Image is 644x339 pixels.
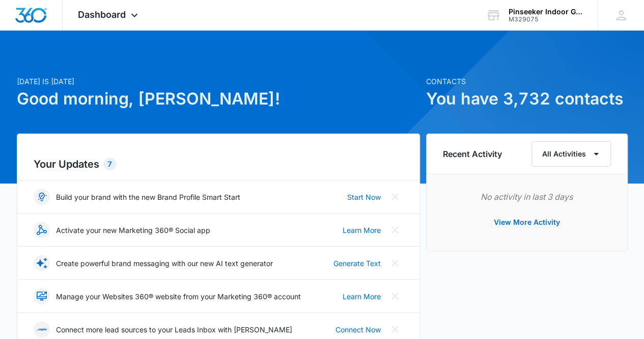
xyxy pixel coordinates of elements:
p: [DATE] is [DATE] [17,76,420,87]
div: 7 [103,158,116,170]
a: Generate Text [333,258,381,269]
a: Learn More [343,225,381,236]
p: Create powerful brand messaging with our new AI text generator [56,258,273,269]
button: Close [387,222,403,238]
h1: You have 3,732 contacts [426,87,628,111]
p: Manage your Websites 360® website from your Marketing 360® account [56,291,301,302]
div: account name [509,8,583,16]
h1: Good morning, [PERSON_NAME]! [17,87,420,111]
p: Connect more lead sources to your Leads Inbox with [PERSON_NAME] [56,324,292,335]
p: Contacts [426,76,628,87]
button: Close [387,321,403,337]
h2: Your Updates [34,157,403,172]
span: Dashboard [78,9,126,20]
a: Start Now [347,192,381,202]
p: Activate your new Marketing 360® Social app [56,225,210,236]
h6: Recent Activity [443,148,502,160]
button: Close [387,255,403,271]
p: Build your brand with the new Brand Profile Smart Start [56,192,240,202]
a: Connect Now [335,324,381,335]
button: All Activities [531,141,611,167]
div: account id [509,16,583,23]
button: View More Activity [484,210,570,234]
p: No activity in last 3 days [443,191,611,203]
button: Close [387,189,403,205]
a: Learn More [343,291,381,302]
button: Close [387,288,403,304]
